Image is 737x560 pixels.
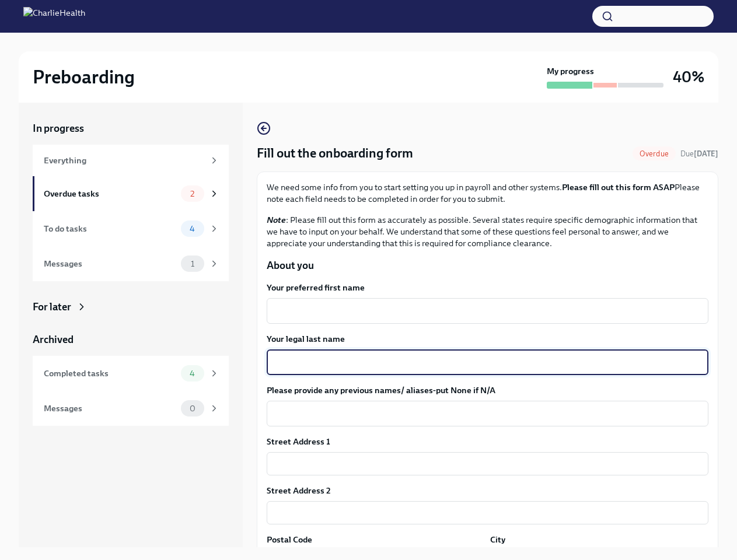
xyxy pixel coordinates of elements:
[183,190,201,198] span: 2
[33,65,135,89] h2: Preboarding
[33,246,229,281] a: Messages1
[184,260,201,268] span: 1
[673,66,704,87] h3: 40%
[23,7,85,26] img: CharlieHealth
[490,534,505,545] label: City
[33,145,229,176] a: Everything
[267,436,330,447] label: Street Address 1
[267,384,708,396] label: Please provide any previous names/ aliases-put None if N/A
[267,214,708,249] p: : Please fill out this form as accurately as possible. Several states require specific demographi...
[183,369,202,378] span: 4
[44,367,176,380] div: Completed tasks
[44,402,176,415] div: Messages
[267,333,708,345] label: Your legal last name
[680,149,718,158] span: Due
[33,332,229,346] a: Archived
[44,154,204,167] div: Everything
[33,176,229,211] a: Overdue tasks2
[267,181,708,205] p: We need some info from you to start setting you up in payroll and other systems. Please note each...
[183,225,202,233] span: 4
[267,534,312,545] label: Postal Code
[547,65,594,77] strong: My progress
[267,485,331,496] label: Street Address 2
[694,149,718,158] strong: [DATE]
[44,187,176,200] div: Overdue tasks
[33,211,229,246] a: To do tasks4
[680,148,718,159] span: August 30th, 2025 06:00
[33,300,229,314] a: For later
[633,149,676,158] span: Overdue
[44,257,176,270] div: Messages
[562,182,675,192] strong: Please fill out this form ASAP
[33,356,229,391] a: Completed tasks4
[33,391,229,426] a: Messages0
[183,404,202,413] span: 0
[44,222,176,235] div: To do tasks
[267,258,708,272] p: About you
[267,282,708,293] label: Your preferred first name
[257,145,413,162] h4: Fill out the onboarding form
[33,121,229,135] a: In progress
[33,300,71,314] div: For later
[267,215,286,225] strong: Note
